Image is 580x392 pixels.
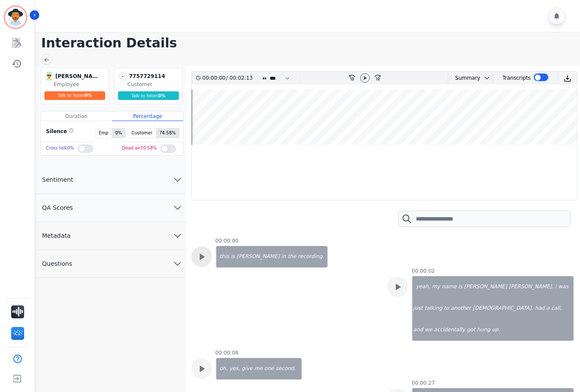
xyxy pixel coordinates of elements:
[424,319,433,341] div: we
[534,298,546,319] div: had
[44,91,106,100] div: Talk to listen
[158,93,165,98] span: 0 %
[215,237,239,244] div: 00:00:00
[508,276,555,298] div: [PERSON_NAME].
[228,72,252,84] div: 00:02:13
[5,7,26,28] img: Bordered avatar
[253,358,263,380] div: me
[412,380,435,386] div: 00:00:27
[483,75,490,81] svg: chevron down
[41,35,580,51] h1: Interaction Details
[450,298,472,319] div: another
[297,246,327,268] div: recording.
[156,128,179,138] span: 74.58 %
[215,349,239,356] div: 00:00:08
[216,246,230,268] div: this
[172,258,183,269] svg: chevron down
[230,246,236,268] div: is
[35,250,186,278] button: Questions chevron down
[35,194,186,222] button: QA Scores chevron down
[472,298,534,319] div: [DEMOGRAPHIC_DATA].
[172,202,183,213] svg: chevron down
[457,276,463,298] div: is
[263,358,274,380] div: one
[35,175,80,184] span: Sentiment
[466,319,476,341] div: got
[275,358,302,380] div: second.
[118,91,179,100] div: Talk to listen
[172,174,183,185] svg: chevron down
[412,298,424,319] div: just
[281,246,287,268] div: in
[557,276,569,298] div: was
[128,128,156,138] span: Customer
[502,72,530,84] div: Transcripts
[35,203,80,212] span: QA Scores
[476,319,491,341] div: hung
[84,93,92,98] span: 0 %
[35,231,78,240] span: Metadata
[431,276,441,298] div: my
[236,246,281,268] div: [PERSON_NAME]
[241,358,253,380] div: give
[203,72,255,84] div: /
[112,128,125,138] span: 0 %
[203,72,226,84] div: 00:00:00
[463,276,508,298] div: [PERSON_NAME]
[480,75,490,81] button: chevron down
[46,142,74,155] div: Cross talk 0 %
[448,72,480,84] div: Summary
[412,276,431,298] div: yeah,
[550,298,562,319] div: call,
[424,298,443,319] div: talking
[441,276,457,298] div: name
[412,268,435,274] div: 00:00:02
[41,112,112,121] div: Duration
[433,319,466,341] div: accidentally
[122,142,157,155] div: Dead air 70.58 %
[112,112,183,121] div: Percentage
[228,358,241,380] div: yes,
[546,298,550,319] div: a
[56,72,99,81] div: [PERSON_NAME]
[443,298,450,319] div: to
[287,246,297,268] div: the
[172,230,183,241] svg: chevron down
[118,72,128,81] span: -
[35,259,79,268] span: Questions
[491,319,574,341] div: up.
[35,222,186,250] button: Metadata chevron down
[554,276,557,298] div: i
[95,128,112,138] span: Emp
[54,81,107,88] div: Employee
[564,75,571,82] img: download audio
[35,166,186,194] button: Sentiment chevron down
[216,358,229,380] div: oh,
[129,72,172,81] div: 7757729114
[412,319,424,341] div: and
[44,128,74,138] div: Silence
[128,81,181,88] div: Customer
